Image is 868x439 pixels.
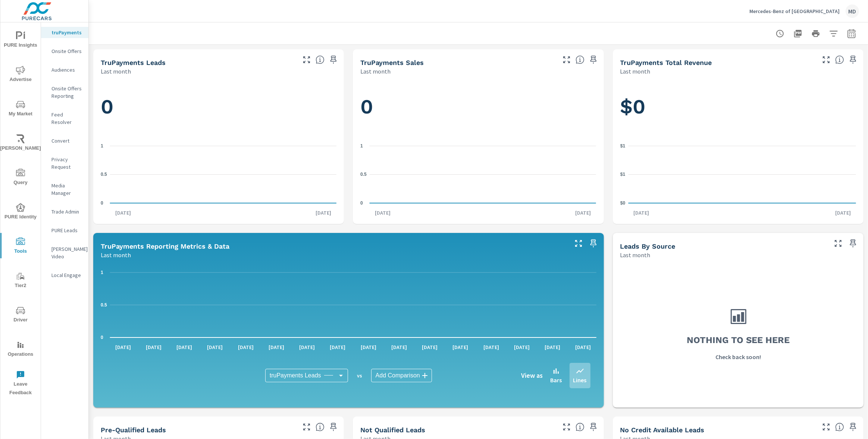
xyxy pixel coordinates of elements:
[790,26,805,41] button: "Export Report to PDF"
[820,54,832,66] button: Make Fullscreen
[41,27,88,38] div: truPayments
[41,83,88,102] div: Onsite Offers Reporting
[539,343,565,351] p: [DATE]
[41,225,88,236] div: PURE Leads
[561,54,573,66] button: Make Fullscreen
[587,237,599,249] span: Save this to your personalized report
[41,135,88,146] div: Convert
[171,343,197,351] p: [DATE]
[316,423,325,432] span: A basic review has been done and approved the credit worthiness of the lead by the configured cre...
[3,203,38,221] span: PURE Identity
[51,137,82,144] p: Convert
[3,370,38,397] span: Leave Feedback
[51,85,82,100] p: Onsite Offers Reporting
[620,200,626,206] text: $0
[360,200,363,206] text: 0
[509,343,535,351] p: [DATE]
[573,237,585,249] button: Make Fullscreen
[3,272,38,290] span: Tier2
[101,302,107,308] text: 0.5
[51,111,82,126] p: Feed Resolver
[573,376,587,384] p: Lines
[101,200,103,206] text: 0
[360,67,391,76] p: Last month
[847,421,859,433] span: Save this to your personalized report
[561,421,573,433] button: Make Fullscreen
[687,334,790,346] h3: Nothing to see here
[376,372,420,379] span: Add Comparison
[620,242,676,250] h5: Leads By Source
[521,372,543,379] h6: View as
[360,59,424,66] h5: truPayments Sales
[41,64,88,75] div: Audiences
[478,343,504,351] p: [DATE]
[41,154,88,172] div: Privacy Request
[51,208,82,215] p: Trade Admin
[301,421,313,433] button: Make Fullscreen
[386,343,412,351] p: [DATE]
[360,172,367,177] text: 0.5
[328,421,339,433] span: Save this to your personalized report
[348,372,371,379] p: vs
[3,340,38,359] span: Operations
[820,421,832,433] button: Make Fullscreen
[620,172,626,177] text: $1
[101,94,336,119] h1: 0
[3,66,38,84] span: Advertise
[3,237,38,256] span: Tools
[3,169,38,187] span: Query
[328,54,339,66] span: Save this to your personalized report
[0,22,41,400] div: nav menu
[360,94,596,119] h1: 0
[570,343,596,351] p: [DATE]
[41,270,88,281] div: Local Engage
[620,250,651,259] p: Last month
[51,227,82,234] p: PURE Leads
[846,4,859,18] div: MD
[51,182,82,197] p: Media Manager
[587,421,599,433] span: Save this to your personalized report
[202,343,228,351] p: [DATE]
[620,67,651,76] p: Last month
[620,143,626,149] text: $1
[576,423,585,432] span: A basic review has been done and has not approved the credit worthiness of the lead by the config...
[316,55,325,64] span: The number of truPayments leads.
[301,54,313,66] button: Make Fullscreen
[51,47,82,55] p: Onsite Offers
[847,237,859,249] span: Save this to your personalized report
[41,109,88,128] div: Feed Resolver
[570,209,596,217] p: [DATE]
[835,423,844,432] span: A lead that has been submitted but has not gone through the credit application process.
[360,143,363,149] text: 1
[310,209,336,217] p: [DATE]
[551,376,562,384] p: Bars
[51,66,82,74] p: Audiences
[41,243,88,262] div: [PERSON_NAME] Video
[101,335,103,340] text: 0
[844,26,859,41] button: Select Date Range
[270,372,321,379] span: truPayments Leads
[141,343,167,351] p: [DATE]
[101,59,166,66] h5: truPayments Leads
[749,8,840,15] p: Mercedes-Benz of [GEOGRAPHIC_DATA]
[41,46,88,57] div: Onsite Offers
[41,180,88,199] div: Media Manager
[101,67,131,76] p: Last month
[360,426,425,434] h5: Not Qualified Leads
[101,270,103,275] text: 1
[101,143,103,149] text: 1
[325,343,351,351] p: [DATE]
[51,245,82,260] p: [PERSON_NAME] Video
[835,55,844,64] span: Total revenue from sales matched to a truPayments lead. [Source: This data is sourced from the de...
[417,343,443,351] p: [DATE]
[41,206,88,217] div: Trade Admin
[620,59,712,66] h5: truPayments Total Revenue
[832,237,844,249] button: Make Fullscreen
[830,209,856,217] p: [DATE]
[101,242,229,250] h5: truPayments Reporting Metrics & Data
[101,426,166,434] h5: Pre-Qualified Leads
[620,426,705,434] h5: No Credit Available Leads
[51,156,82,171] p: Privacy Request
[101,172,107,177] text: 0.5
[110,343,136,351] p: [DATE]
